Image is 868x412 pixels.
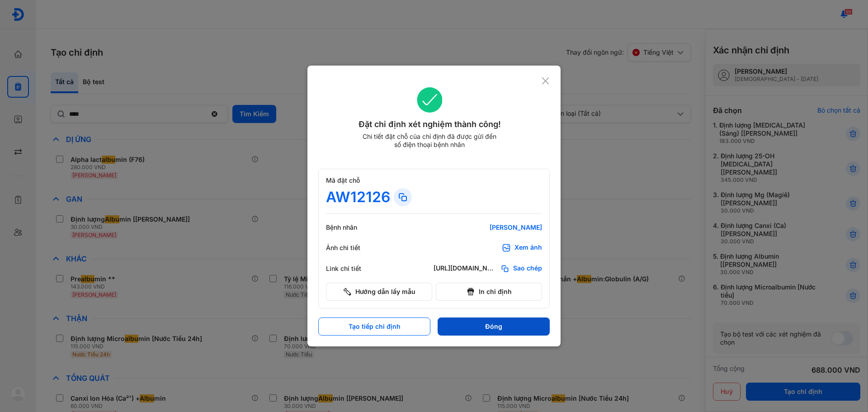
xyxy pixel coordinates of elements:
[326,283,432,301] button: Hướng dẫn lấy mẫu
[326,188,390,206] div: AW12126
[434,264,497,273] div: [URL][DOMAIN_NAME]
[438,317,550,336] button: Đóng
[436,283,542,301] button: In chỉ định
[326,176,542,185] div: Mã đặt chỗ
[513,264,542,273] span: Sao chép
[326,223,380,232] div: Bệnh nhân
[318,118,541,131] div: Đặt chỉ định xét nghiệm thành công!
[434,223,542,232] div: [PERSON_NAME]
[326,265,380,273] div: Link chi tiết
[359,133,500,149] div: Chi tiết đặt chỗ của chỉ định đã được gửi đến số điện thoại bệnh nhân
[514,243,542,252] div: Xem ảnh
[326,244,380,252] div: Ảnh chi tiết
[318,317,430,336] button: Tạo tiếp chỉ định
